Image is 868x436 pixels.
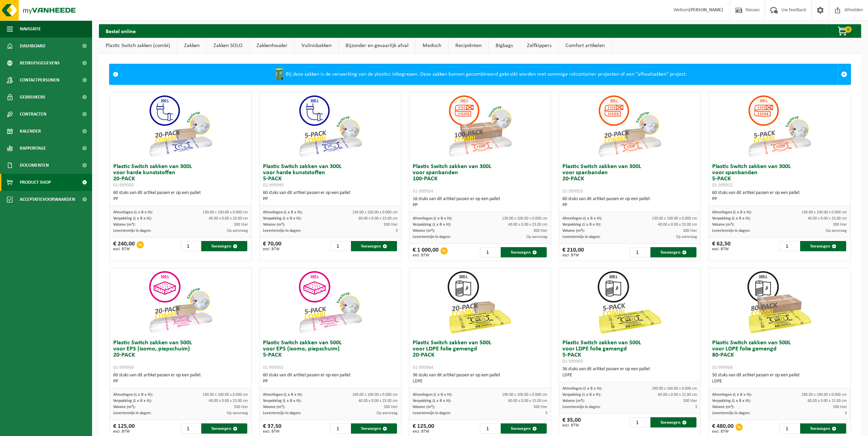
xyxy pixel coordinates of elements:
span: excl. BTW [712,247,731,251]
span: Verpakking (L x B x H): [562,393,601,397]
span: 190.00 x 100.00 x 0.000 cm [203,393,248,397]
a: Zakken [177,38,206,54]
span: 130.00 x 100.00 x 0.000 cm [203,210,248,214]
span: excl. BTW [562,423,581,427]
span: Afmetingen (L x B x H): [413,216,452,221]
span: Rapportage [20,140,46,157]
span: Verpakking (L x B x H): [413,399,451,403]
span: Afmetingen (L x B x H): [562,216,602,221]
span: Volume (m³): [712,223,734,227]
button: Toevoegen [650,417,696,427]
div: PP [263,196,398,202]
span: excl. BTW [113,430,135,434]
span: 01-999968 [712,365,733,370]
span: 500 liter [384,405,398,409]
span: 300 liter [683,229,697,233]
span: 3 [545,411,547,415]
div: PP [712,196,847,202]
input: 1 [480,247,500,257]
h3: Plastic Switch zakken van 500L voor LDPE folie gemengd 80-PACK [712,340,847,371]
div: 60 stuks van dit artikel passen er op een pallet [113,190,248,202]
span: 01-999963 [562,359,583,364]
span: 500 liter [833,405,847,409]
div: € 37,50 [263,423,281,434]
span: 190.00 x 100.00 x 0.000 cm [801,393,847,397]
a: Zakkenhouder [250,38,294,54]
span: Levertermijn in dagen: [712,229,750,233]
button: Toevoegen [501,247,547,257]
span: 130.00 x 100.00 x 0.000 cm [502,216,547,221]
span: 500 liter [683,399,697,403]
button: Toevoegen [351,241,397,251]
input: 1 [630,417,649,427]
span: Navigatie [20,20,41,37]
span: 130.00 x 100.00 x 0.000 cm [801,210,847,214]
span: 01-999953 [562,189,583,194]
span: 60.00 x 0.00 x 15.00 cm [658,393,697,397]
span: 500 liter [533,405,547,409]
span: excl. BTW [413,430,434,434]
img: 01-999949 [296,92,364,160]
span: 190.00 x 100.00 x 0.000 cm [652,387,697,391]
span: Levertermijn in dagen: [263,411,301,415]
strong: [PERSON_NAME] [689,7,723,13]
img: 01-999964 [446,268,514,336]
div: 36 stuks van dit artikel passen er op een pallet [413,372,547,385]
a: Zelfkippers [520,38,558,54]
span: Levertermijn in dagen: [413,411,451,415]
img: 01-999968 [745,268,813,336]
div: € 1 000,00 [413,247,439,257]
span: 40.00 x 0.00 x 23.00 cm [358,399,398,403]
span: Verpakking (L x B x H): [413,223,451,227]
span: Volume (m³): [562,229,585,233]
span: Afmetingen (L x B x H): [413,393,452,397]
input: 1 [330,423,350,434]
button: Toevoegen [650,247,696,257]
div: 36 stuks van dit artikel passen er op een pallet [562,366,697,378]
span: 40.00 x 0.00 x 23.00 cm [808,216,847,221]
span: Product Shop [20,174,51,191]
span: Afmetingen (L x B x H): [263,210,303,214]
span: Afmetingen (L x B x H): [113,210,153,214]
span: Acceptatievoorwaarden [20,191,75,208]
span: 60.00 x 0.00 x 23.00 cm [358,216,398,221]
span: Levertermijn in dagen: [263,229,301,233]
div: € 62,50 [712,241,731,251]
span: Levertermijn in dagen: [562,405,600,409]
div: LDPE [413,378,547,385]
h3: Plastic Switch zakken van 300L voor spanbanden 5-PACK [712,164,847,188]
span: Volume (m³): [413,229,435,233]
span: Contracten [20,106,46,123]
div: € 240,00 [113,241,135,251]
img: WB-0240-HPE-GN-50.png [272,67,286,81]
div: 16 stuks van dit artikel passen er op een pallet [413,196,547,208]
div: 60 stuks van dit artikel passen er op een pallet [712,190,847,202]
h3: Plastic Switch zakken van 300L voor harde kunststoffen 20-PACK [113,164,248,188]
input: 1 [330,241,350,251]
h2: Bestel online [99,24,143,37]
span: 300 liter [384,223,398,227]
a: Vuilnisbakken [295,38,338,54]
span: 40.00 x 0.00 x 23.00 cm [658,223,697,227]
a: Comfort artikelen [559,38,612,54]
h3: Plastic Switch zakken van 500L voor LDPE folie gemengd 20-PACK [413,340,547,371]
span: Volume (m³): [263,405,285,409]
span: Bedrijfsgegevens [20,55,60,72]
button: Toevoegen [201,423,247,434]
h3: Plastic Switch zakken van 500L voor LDPE folie gemengd 5-PACK [562,340,697,364]
input: 1 [181,423,201,434]
span: Contactpersonen [20,72,59,89]
span: Levertermijn in dagen: [113,411,151,415]
h3: Plastic Switch zakken van 500L voor EPS (isomo, piepschuim) 5-PACK [263,340,398,371]
span: excl. BTW [263,247,281,251]
span: Verpakking (L x B x H): [263,399,301,403]
span: Afmetingen (L x B x H): [712,210,752,214]
div: 60 stuks van dit artikel passen er op een pallet [562,196,697,208]
img: 01-999952 [745,92,813,160]
div: € 480,00 [712,423,734,434]
span: Volume (m³): [712,405,734,409]
span: 3 [845,411,847,415]
button: Toevoegen [351,423,397,434]
span: 01-999952 [712,183,733,188]
h3: Plastic Switch zakken van 300L voor spanbanden 100-PACK [413,164,547,194]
